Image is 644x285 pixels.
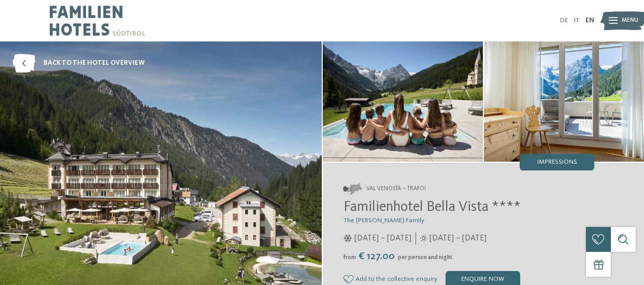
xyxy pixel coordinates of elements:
span: [DATE] – [DATE] [430,233,486,244]
span: back to the hotel overview [44,59,145,68]
span: [DATE] – [DATE] [354,233,411,244]
img: The family hotel in Val Venosta in the middle of a national park [484,41,644,162]
span: from [344,254,356,261]
span: The [PERSON_NAME] Family [344,217,424,224]
span: Val Venosta – Trafoi [366,185,426,193]
a: back to the hotel overview [12,54,145,73]
i: Opening times in summer [420,235,427,242]
a: DE [560,17,568,24]
img: The family hotel in Val Venosta in the middle of a national park [323,41,483,162]
span: Menu [622,17,638,25]
span: Familienhotel Bella Vista **** [344,200,521,215]
span: per person and night [398,254,452,261]
span: Impressions [537,159,577,166]
a: IT [574,17,579,24]
a: EN [585,17,594,24]
i: Opening times in winter [344,235,352,242]
span: € 127.00 [357,251,397,262]
span: Add to the collective enquiry [355,276,437,283]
